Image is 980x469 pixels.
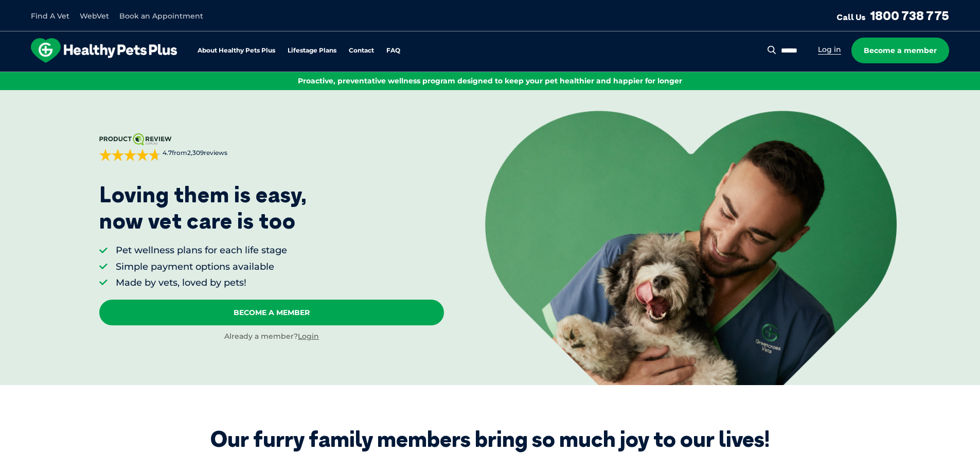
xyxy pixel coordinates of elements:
a: WebVet [80,11,109,21]
span: from [161,149,227,158]
a: About Healthy Pets Plus [198,47,275,54]
a: FAQ [386,47,400,54]
li: Simple payment options available [116,260,287,273]
a: Call Us1800 738 775 [836,8,949,23]
div: Already a member? [99,332,444,342]
a: Become a member [851,38,949,63]
img: hpp-logo [31,38,177,63]
div: Our furry family members bring so much joy to our lives! [210,426,770,452]
a: Log in [818,45,841,55]
div: 4.7 out of 5 stars [99,149,161,161]
span: 2,309 reviews [187,149,227,157]
span: Proactive, preventative wellness program designed to keep your pet healthier and happier for longer [298,76,682,85]
a: Book an Appointment [119,11,203,21]
p: Loving them is easy, now vet care is too [99,182,307,234]
a: Find A Vet [31,11,69,21]
a: Become A Member [99,300,444,325]
li: Made by vets, loved by pets! [116,276,287,289]
img: <p>Loving them is easy, <br /> now vet care is too</p> [485,111,897,385]
li: Pet wellness plans for each life stage [116,244,287,257]
button: Search [765,45,778,55]
span: Call Us [836,12,866,22]
a: 4.7from2,309reviews [99,133,444,161]
a: Contact [349,47,374,54]
a: Login [298,332,319,341]
a: Lifestage Plans [288,47,336,54]
strong: 4.7 [163,149,172,157]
